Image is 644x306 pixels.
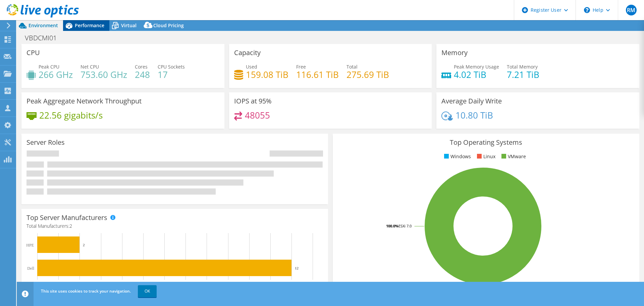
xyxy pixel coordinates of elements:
[398,223,412,228] tspan: ESXi 7.0
[500,153,526,160] li: VMware
[29,22,58,29] span: Environment
[441,97,502,105] h3: Average Daily Write
[295,266,299,270] text: 12
[626,5,637,15] span: RM
[138,285,157,297] a: OK
[507,63,538,70] span: Total Memory
[26,139,65,146] h3: Server Roles
[39,71,73,78] h4: 266 GHz
[246,63,257,70] span: Used
[26,49,40,56] h3: CPU
[386,223,398,228] tspan: 100.0%
[153,22,184,29] span: Cloud Pricing
[26,97,142,105] h3: Peak Aggregate Network Throughput
[75,22,104,29] span: Performance
[454,71,499,78] h4: 4.02 TiB
[83,243,85,247] text: 2
[26,222,323,230] h4: Total Manufacturers:
[454,63,499,70] span: Peak Memory Usage
[158,71,185,78] h4: 17
[234,97,272,105] h3: IOPS at 95%
[475,153,495,160] li: Linux
[41,288,131,294] span: This site uses cookies to track your navigation.
[135,63,148,70] span: Cores
[441,49,468,56] h3: Memory
[121,22,137,29] span: Virtual
[135,71,150,78] h4: 248
[296,71,339,78] h4: 116.61 TiB
[69,223,72,229] span: 2
[39,63,59,70] span: Peak CPU
[507,71,539,78] h4: 7.21 TiB
[296,63,306,70] span: Free
[246,71,288,78] h4: 159.08 TiB
[584,7,590,13] svg: \n
[245,112,270,119] h4: 48055
[442,153,471,160] li: Windows
[455,112,493,119] h4: 10.80 TiB
[39,112,103,119] h4: 22.56 gigabits/s
[346,63,358,70] span: Total
[22,34,67,42] h1: VBDCMI01
[26,243,34,248] text: HPE
[27,266,34,271] text: Dell
[26,214,107,221] h3: Top Server Manufacturers
[338,139,634,146] h3: Top Operating Systems
[346,71,389,78] h4: 275.69 TiB
[234,49,261,56] h3: Capacity
[80,63,99,70] span: Net CPU
[80,71,127,78] h4: 753.60 GHz
[158,63,185,70] span: CPU Sockets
